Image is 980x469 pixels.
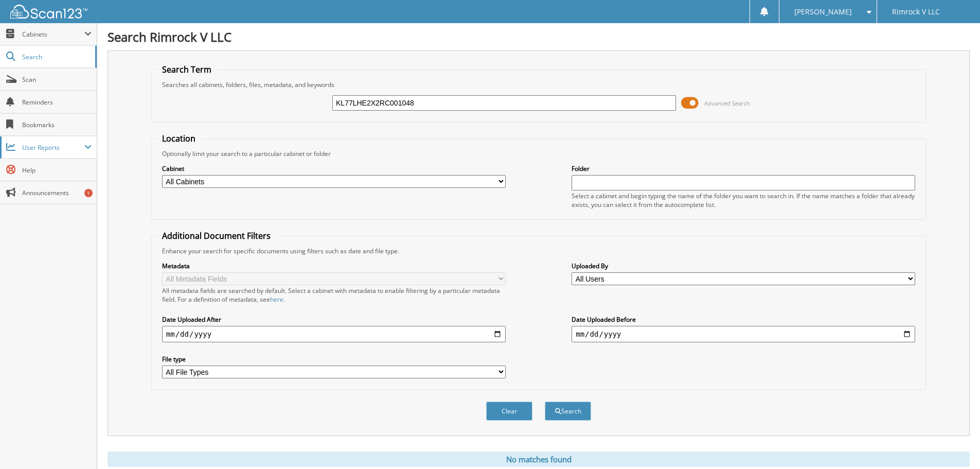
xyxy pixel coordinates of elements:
[84,189,93,197] div: 1
[545,402,591,421] button: Search
[10,5,87,19] img: scan123-logo-white.svg
[486,402,532,421] button: Clear
[162,355,506,363] label: File type
[22,75,92,84] span: Scan
[22,120,92,129] span: Bookmarks
[162,326,506,342] input: start
[572,164,915,173] label: Folder
[22,143,84,152] span: User Reports
[22,53,90,61] span: Search
[572,315,915,324] label: Date Uploaded Before
[22,98,92,107] span: Reminders
[572,262,915,270] label: Uploaded By
[157,149,920,158] div: Optionally limit your search to a particular cabinet or folder
[572,326,915,342] input: end
[162,286,506,304] div: All metadata fields are searched by default. Select a cabinet with metadata to enable filtering b...
[157,80,920,89] div: Searches all cabinets, folders, files, metadata, and keywords
[704,99,750,107] span: Advanced Search
[157,64,217,75] legend: Search Term
[162,262,506,270] label: Metadata
[162,315,506,324] label: Date Uploaded After
[892,9,940,15] span: Rimrock V LLC
[22,188,92,197] span: Announcements
[108,28,970,45] h1: Search Rimrock V LLC
[157,247,920,255] div: Enhance your search for specific documents using filters such as date and file type.
[108,451,970,467] div: No matches found
[157,230,276,241] legend: Additional Document Filters
[162,164,506,173] label: Cabinet
[157,133,201,144] legend: Location
[929,420,980,469] iframe: Chat Widget
[794,9,852,15] span: [PERSON_NAME]
[22,166,92,175] span: Help
[22,30,84,39] span: Cabinets
[572,192,915,209] div: Select a cabinet and begin typing the name of the folder you want to search in. If the name match...
[270,295,283,304] a: here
